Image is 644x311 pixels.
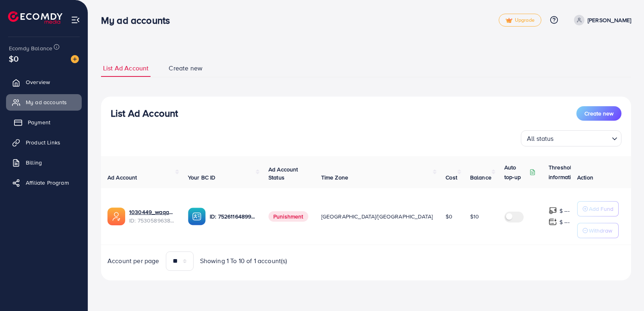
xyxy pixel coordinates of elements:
p: Auto top-up [504,163,528,182]
span: Account per page [107,256,159,266]
span: Product Links [26,138,60,146]
span: Ad Account Status [268,165,298,181]
span: All status [525,133,555,144]
span: Ad Account [107,173,137,181]
span: $10 [470,212,479,220]
a: Billing [6,154,82,171]
img: top-up amount [549,218,557,226]
img: logo [8,11,62,24]
span: Upgrade [506,17,535,23]
span: Payment [28,118,50,126]
span: Affiliate Program [26,179,69,187]
p: Threshold information [549,163,588,182]
a: tickUpgrade [499,14,541,27]
span: ID: 7530589638466273281 [129,216,175,224]
a: Product Links [6,134,82,150]
img: ic-ads-acc.e4c84228.svg [107,208,125,225]
span: Ecomdy Balance [9,44,52,52]
input: Search for option [556,131,609,144]
img: ic-ba-acc.ded83a64.svg [188,208,206,225]
img: menu [71,15,80,25]
span: Action [577,173,593,181]
button: Create new [576,106,621,121]
span: Punishment [268,211,308,222]
span: $0 [446,212,452,220]
span: Your BC ID [188,173,216,181]
img: tick [506,18,512,23]
p: Withdraw [589,226,612,235]
span: Overview [26,78,50,86]
img: image [71,55,79,63]
a: [PERSON_NAME] [571,15,631,25]
span: Balance [470,173,491,181]
p: $ --- [559,217,570,227]
span: Cost [446,173,457,181]
p: Add Fund [589,204,613,214]
a: Affiliate Program [6,175,82,191]
div: Search for option [521,130,621,146]
span: Create new [169,64,202,73]
h3: My ad accounts [101,14,176,26]
a: Overview [6,74,82,90]
span: $0 [9,53,19,64]
span: [GEOGRAPHIC_DATA]/[GEOGRAPHIC_DATA] [321,212,433,220]
p: [PERSON_NAME] [588,15,631,25]
a: Payment [6,114,82,130]
div: <span class='underline'>1030449_waqas ad 25_1753352034204</span></br>7530589638466273281 [129,208,175,224]
iframe: Chat [610,275,638,305]
button: Withdraw [577,223,619,238]
p: $ --- [559,206,570,216]
span: My ad accounts [26,98,67,106]
p: ID: 7526116489968156673 [210,212,256,221]
a: 1030449_waqas ad 25_1753352034204 [129,208,175,216]
span: Create new [584,109,613,117]
span: Billing [26,159,42,167]
span: List Ad Account [103,64,149,73]
span: Time Zone [321,173,348,181]
img: top-up amount [549,206,557,215]
a: My ad accounts [6,94,82,110]
h3: List Ad Account [111,107,178,119]
span: Showing 1 To 10 of 1 account(s) [200,256,287,266]
button: Add Fund [577,201,619,216]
